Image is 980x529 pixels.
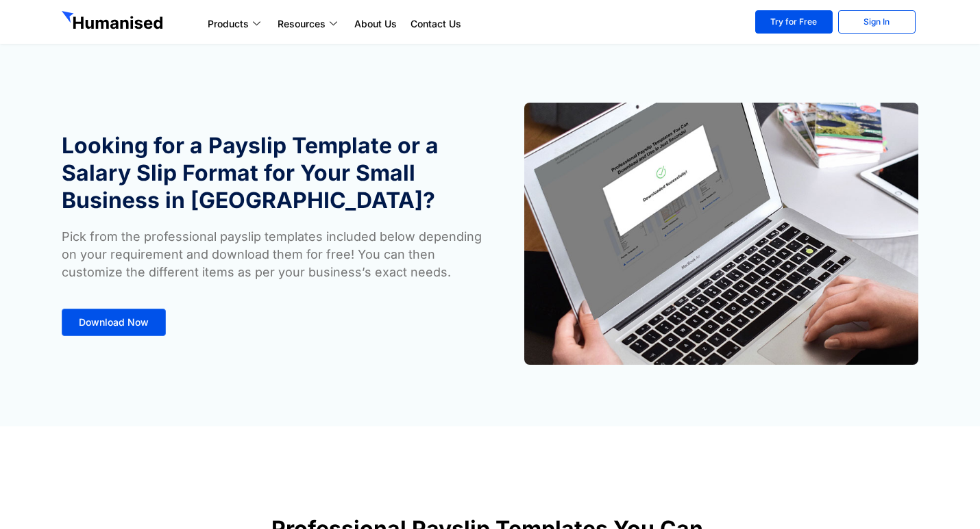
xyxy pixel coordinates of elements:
[62,132,483,214] h1: Looking for a Payslip Template or a Salary Slip Format for Your Small Business in [GEOGRAPHIC_DATA]?
[271,16,347,32] a: Resources
[62,309,166,336] a: Download Now
[347,16,404,32] a: About Us
[755,10,833,34] a: Try for Free
[79,318,149,327] span: Download Now
[201,16,271,32] a: Products
[62,11,166,33] img: GetHumanised Logo
[838,10,916,34] a: Sign In
[62,228,483,281] p: Pick from the professional payslip templates included below depending on your requirement and dow...
[404,16,468,32] a: Contact Us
